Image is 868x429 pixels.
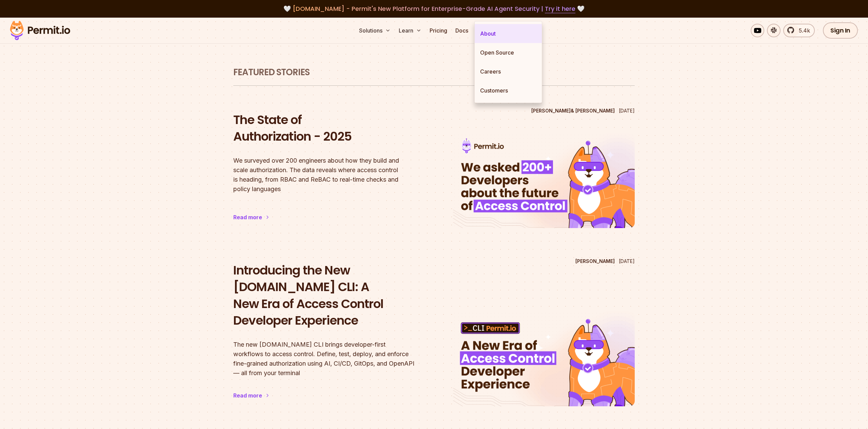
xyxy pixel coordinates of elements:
[545,4,575,13] a: Try it here
[233,66,635,79] h1: Featured Stories
[575,258,615,265] p: [PERSON_NAME]
[475,62,542,81] a: Careers
[427,24,450,37] a: Pricing
[453,133,635,228] img: The State of Authorization - 2025
[16,4,852,14] div: 🤍 🤍
[453,311,635,406] img: Introducing the New Permit.io CLI: A New Era of Access Control Developer Experience
[475,81,542,100] a: Customers
[396,24,424,37] button: Learn
[531,107,615,114] p: [PERSON_NAME] & [PERSON_NAME]
[453,24,471,37] a: Docs
[233,262,415,329] h2: Introducing the New [DOMAIN_NAME] CLI: A New Era of Access Control Developer Experience
[795,26,810,35] span: 5.4k
[7,19,73,42] img: Permit logo
[233,111,415,145] h2: The State of Authorization - 2025
[233,156,415,194] p: We surveyed over 200 engineers about how they build and scale authorization. The data reveals whe...
[233,213,262,221] div: Read more
[475,43,542,62] a: Open Source
[475,24,542,43] a: About
[823,22,858,39] a: Sign In
[356,24,393,37] button: Solutions
[233,391,262,400] div: Read more
[619,108,635,114] time: [DATE]
[233,255,635,420] a: Introducing the New Permit.io CLI: A New Era of Access Control Developer Experience[PERSON_NAME][...
[233,340,415,378] p: The new [DOMAIN_NAME] CLI brings developer-first workflows to access control. Define, test, deplo...
[619,258,635,264] time: [DATE]
[783,24,815,37] a: 5.4k
[474,24,512,37] button: Company
[233,105,635,242] a: The State of Authorization - 2025[PERSON_NAME]& [PERSON_NAME][DATE]The State of Authorization - 2...
[293,4,575,13] span: [DOMAIN_NAME] - Permit's New Platform for Enterprise-Grade AI Agent Security |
